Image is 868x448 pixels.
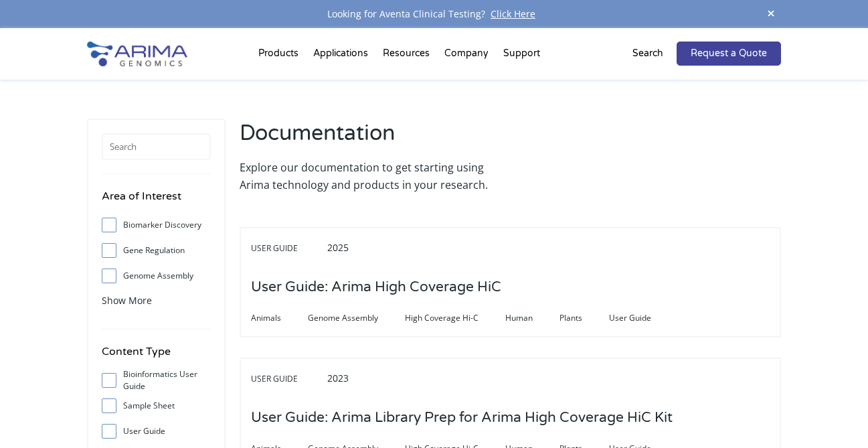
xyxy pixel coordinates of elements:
h3: User Guide: Arima High Coverage HiC [251,267,501,308]
h4: Content Type [102,343,211,370]
img: Arima-Genomics-logo [87,42,187,66]
span: Show More [102,294,152,307]
label: Bioinformatics User Guide [102,370,211,390]
label: Gene Regulation [102,240,211,260]
span: Animals [251,310,308,326]
a: User Guide: Arima Library Prep for Arima High Coverage HiC Kit [251,410,673,425]
input: Search [102,133,211,160]
p: Explore our documentation to get starting using Arima technology and products in your research. [240,159,504,194]
a: Click Here [485,7,541,20]
span: User Guide [251,240,325,256]
a: User Guide: Arima High Coverage HiC [251,280,501,295]
h3: User Guide: Arima Library Prep for Arima High Coverage HiC Kit [251,397,673,439]
span: Human [505,310,559,326]
h4: Area of Interest [102,188,211,215]
label: Genome Assembly [102,266,211,286]
p: Search [632,45,663,62]
a: Request a Quote [677,42,781,66]
span: User Guide [251,371,325,387]
h2: Documentation [240,119,504,159]
span: Genome Assembly [308,310,405,326]
span: 2025 [327,241,349,254]
span: User Guide [609,310,678,326]
label: User Guide [102,421,211,441]
label: Sample Sheet [102,396,211,416]
div: Looking for Aventa Clinical Testing? [87,5,782,23]
label: Biomarker Discovery [102,215,211,235]
span: 2023 [327,372,349,384]
span: Plants [559,310,609,326]
span: High Coverage Hi-C [405,310,505,326]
